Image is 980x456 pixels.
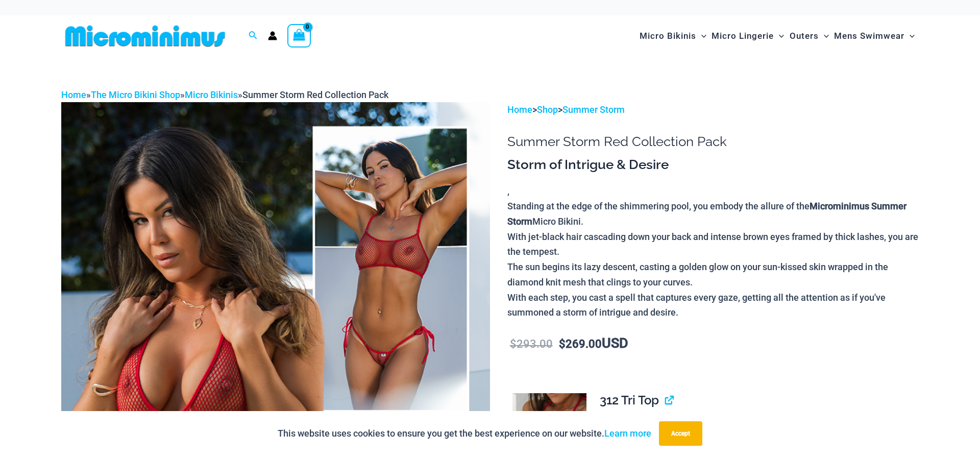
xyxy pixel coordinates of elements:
bdi: 293.00 [510,338,553,350]
a: OutersMenu ToggleMenu Toggle [787,20,831,52]
p: Standing at the edge of the shimmering pool, you embody the allure of the Micro Bikini. With jet-... [507,199,919,320]
h3: Storm of Intrigue & Desire [507,156,919,174]
span: Menu Toggle [696,23,706,49]
p: > > [507,102,919,117]
span: Menu Toggle [774,23,784,49]
nav: Site Navigation [635,19,919,53]
bdi: 269.00 [559,338,602,350]
a: View Shopping Cart, empty [287,24,311,47]
a: Micro LingerieMenu ToggleMenu Toggle [709,20,787,52]
span: Summer Storm Red Collection Pack [242,89,388,100]
span: Micro Bikinis [640,23,696,49]
a: Search icon link [249,30,258,42]
a: Summer Storm [562,104,625,115]
span: Menu Toggle [904,23,915,49]
span: Menu Toggle [819,23,829,49]
a: Micro Bikinis [185,89,238,100]
span: 312 Tri Top [600,393,659,407]
p: This website uses cookies to ensure you get the best experience on our website. [278,426,651,441]
span: Mens Swimwear [834,23,904,49]
h1: Summer Storm Red Collection Pack [507,134,919,150]
b: Microminimus Summer Storm [507,201,906,227]
div: , [507,156,919,320]
a: Learn more [604,428,651,439]
a: Home [507,104,532,115]
span: $ [559,338,566,350]
span: Outers [790,23,819,49]
a: Home [61,89,86,100]
a: Account icon link [268,31,277,40]
span: » » » [61,89,388,100]
a: The Micro Bikini Shop [91,89,180,100]
button: Accept [659,421,702,446]
span: $ [510,338,517,350]
a: Shop [537,104,558,115]
span: Micro Lingerie [712,23,774,49]
a: Micro BikinisMenu ToggleMenu Toggle [637,20,709,52]
a: Mens SwimwearMenu ToggleMenu Toggle [831,20,917,52]
p: USD [507,336,919,352]
img: MM SHOP LOGO FLAT [61,25,229,47]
